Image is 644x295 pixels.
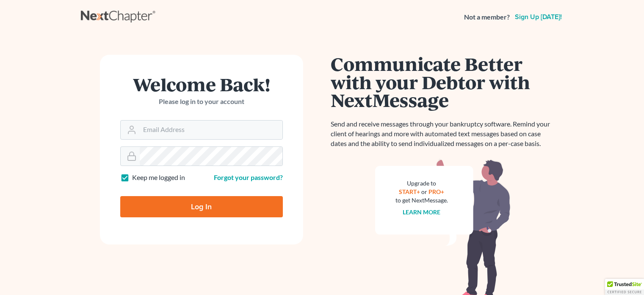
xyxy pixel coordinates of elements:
a: Forgot your password? [214,173,283,181]
h1: Welcome Back! [120,75,283,93]
a: Learn more [403,208,440,216]
label: Keep me logged in [132,173,185,183]
a: Sign up [DATE]! [513,14,564,20]
a: PRO+ [428,188,444,195]
span: or [421,188,427,195]
div: TrustedSite Certified [605,279,644,295]
input: Log In [120,196,283,217]
div: to get NextMessage. [395,196,448,205]
strong: Not a member? [464,12,510,22]
a: START+ [399,188,420,195]
p: Please log in to your account [120,97,283,107]
p: Send and receive messages through your bankruptcy software. Remind your client of hearings and mo... [331,119,555,149]
input: Email Address [140,121,282,139]
h1: Communicate Better with your Debtor with NextMessage [331,55,555,109]
div: Upgrade to [395,179,448,188]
